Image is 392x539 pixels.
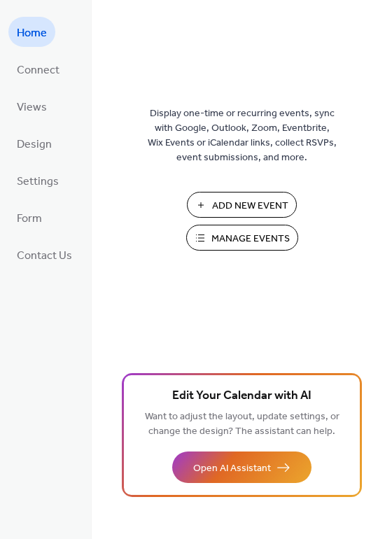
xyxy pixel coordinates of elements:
span: Display one-time or recurring events, sync with Google, Outlook, Zoom, Eventbrite, Wix Events or ... [148,106,337,165]
span: Design [17,134,52,155]
a: Connect [8,54,68,84]
span: Manage Events [211,232,290,246]
span: Settings [17,171,59,192]
a: Design [8,128,60,158]
button: Manage Events [186,225,298,251]
span: Want to adjust the layout, update settings, or change the design? The assistant can help. [145,407,339,441]
span: Add New Event [212,199,288,213]
span: Home [17,22,47,44]
span: Connect [17,59,59,81]
a: Form [8,202,50,232]
span: Views [17,97,47,118]
button: Add New Event [187,192,297,218]
a: Home [8,17,55,47]
a: Views [8,91,55,121]
span: Open AI Assistant [193,461,271,476]
span: Form [17,208,42,230]
a: Settings [8,165,67,195]
span: Edit Your Calendar with AI [172,386,311,406]
a: Contact Us [8,239,80,269]
span: Contact Us [17,245,72,267]
button: Open AI Assistant [172,451,311,483]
